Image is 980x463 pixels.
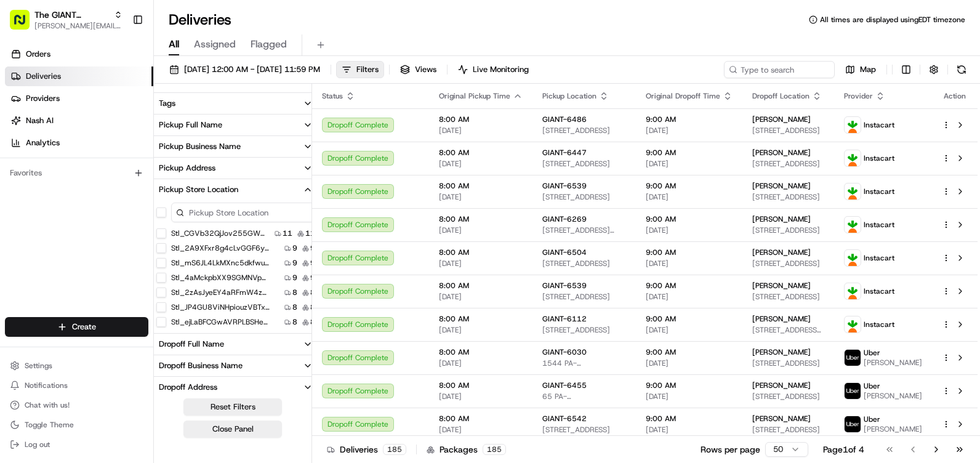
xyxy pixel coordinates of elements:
span: [DATE] [646,292,733,302]
span: [STREET_ADDRESS] [542,192,626,202]
span: 8:00 AM [439,414,523,424]
div: Dropoff Address [159,382,217,393]
label: stl_2A9XFxr8g4cLvGGF6yYG2j [171,243,270,253]
button: Pickup Business Name [154,136,318,157]
span: 8 [310,302,315,312]
button: Refresh [953,61,970,78]
a: Powered byPylon [87,208,149,218]
span: 9:00 AM [646,314,733,324]
span: 9 [292,243,297,253]
span: [DATE] [646,259,733,268]
span: Toggle Theme [25,420,74,430]
span: [PERSON_NAME] [752,181,811,191]
img: profile_instacart_ahold_partner.png [845,183,861,199]
span: [PERSON_NAME] [752,414,811,424]
div: Deliveries [327,443,406,456]
span: 9 [310,273,315,283]
span: [PERSON_NAME] [864,358,922,368]
span: Filters [356,64,379,75]
span: Instacart [864,153,894,163]
button: Settings [5,357,148,374]
span: GIANT-6030 [542,347,587,357]
button: Close Panel [183,421,282,438]
span: [DATE] [646,325,733,335]
img: profile_instacart_ahold_partner.png [845,283,861,299]
label: stl_4aMckpbXX9SGMNVpnASxqd [171,273,270,283]
a: Orders [5,44,153,64]
span: [STREET_ADDRESS] [542,292,626,302]
span: All times are displayed using EDT timezone [820,15,965,25]
button: Pickup Store Location [154,179,318,200]
span: [DATE] [439,192,523,202]
button: Create [5,317,148,337]
span: 9:00 AM [646,181,733,191]
span: 8:00 AM [439,181,523,191]
button: Live Monitoring [452,61,534,78]
span: [DATE] [439,292,523,302]
span: Providers [26,93,60,104]
span: Settings [25,361,52,371]
span: [DATE] [646,358,733,368]
label: stl_JP4GU8ViNHpiouzVBTxCoU [171,302,270,312]
span: [STREET_ADDRESS] [542,159,626,169]
div: We're available if you need us! [42,130,156,140]
span: 1544 PA-[STREET_ADDRESS] [542,358,626,368]
span: Knowledge Base [25,179,94,191]
span: [STREET_ADDRESS] [752,225,824,235]
span: Deliveries [26,71,61,82]
button: The GIANT Company[PERSON_NAME][EMAIL_ADDRESS][PERSON_NAME][DOMAIN_NAME] [5,5,127,34]
span: Pickup Location [542,91,596,101]
span: API Documentation [116,179,198,191]
span: [STREET_ADDRESS] [542,325,626,335]
span: [STREET_ADDRESS] [752,392,824,401]
img: profile_uber_ahold_partner.png [845,350,861,366]
span: GIANT-6539 [542,281,587,291]
span: Notifications [25,380,68,390]
span: Instacart [864,253,894,263]
span: [STREET_ADDRESS] [752,425,824,435]
span: 9 [292,258,297,268]
span: 65 PA-[GEOGRAPHIC_DATA], [GEOGRAPHIC_DATA] [542,392,626,401]
span: 9:00 AM [646,347,733,357]
span: Nash AI [26,115,54,126]
span: 8:00 AM [439,347,523,357]
span: GIANT-6269 [542,214,587,224]
button: [DATE] 12:00 AM - [DATE] 11:59 PM [164,61,326,78]
span: [DATE] [439,159,523,169]
span: [PERSON_NAME] [752,314,811,324]
span: [PERSON_NAME] [752,148,811,158]
span: 8 [292,288,297,297]
img: Nash [12,12,37,37]
span: [PERSON_NAME] [752,347,811,357]
span: 8:00 AM [439,115,523,124]
span: [DATE] [439,126,523,135]
span: 8 [292,302,297,312]
span: [PERSON_NAME] [752,115,811,124]
button: Pickup Address [154,158,318,179]
span: Views [415,64,436,75]
span: [STREET_ADDRESS] [752,192,824,202]
div: Favorites [5,163,148,183]
span: [PERSON_NAME] [864,391,922,401]
span: [STREET_ADDRESS] [752,126,824,135]
span: Instacart [864,187,894,196]
span: [PERSON_NAME][EMAIL_ADDRESS][PERSON_NAME][DOMAIN_NAME] [34,21,122,31]
button: Pickup Full Name [154,115,318,135]
button: Map [840,61,882,78]
span: [DATE] [439,259,523,268]
span: GIANT-6542 [542,414,587,424]
span: Original Dropoff Time [646,91,720,101]
span: [STREET_ADDRESS] [752,159,824,169]
span: 8 [292,317,297,327]
span: Flagged [251,37,287,52]
span: 9:00 AM [646,281,733,291]
span: 9:00 AM [646,380,733,390]
span: All [169,37,179,52]
span: Uber [864,381,880,391]
span: [STREET_ADDRESS] [752,358,824,368]
span: 9 [310,243,315,253]
img: 1736555255976-a54dd68f-1ca7-489b-9aae-adbdc363a1c4 [12,118,34,140]
span: [STREET_ADDRESS] [542,425,626,435]
span: [DATE] [646,225,733,235]
span: [DATE] 12:00 AM - [DATE] 11:59 PM [184,64,320,75]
